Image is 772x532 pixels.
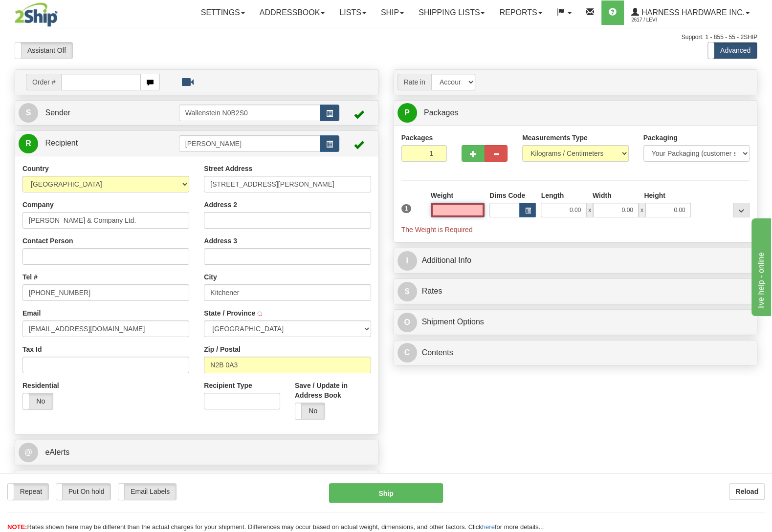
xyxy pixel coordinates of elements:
button: Ship [329,483,443,503]
label: Contact Person [22,236,73,246]
label: Save / Update in Address Book [295,381,371,400]
b: Reload [735,488,758,495]
a: OShipment Options [397,312,754,332]
a: CContents [397,343,754,363]
a: Reports [492,0,549,25]
label: No [295,403,325,419]
span: O [397,313,417,332]
span: Recipient [45,139,78,147]
div: ... [733,203,750,217]
label: Dims Code [489,191,525,200]
img: logo2617.jpg [15,2,58,27]
span: I [397,251,417,271]
span: eAlerts [45,448,69,456]
div: Support: 1 - 855 - 55 - 2SHIP [15,33,757,42]
label: Recipient Type [204,381,252,390]
input: Enter a location [204,176,371,192]
span: S [19,103,38,123]
a: Addressbook [252,0,332,25]
a: $Rates [397,281,754,301]
label: Put On hold [56,484,111,500]
a: Ship [374,0,411,25]
label: State / Province [204,308,255,318]
span: Sender [45,108,70,117]
label: Email [22,308,41,318]
label: Company [22,200,54,210]
label: Advanced [708,43,757,59]
label: Packaging [643,133,678,143]
input: Recipient Id [179,135,320,152]
span: R [19,134,38,153]
label: Repeat [8,484,48,500]
a: Shipping lists [411,0,492,25]
label: Tax Id [22,344,42,354]
span: Harness Hardware Inc. [639,8,745,17]
span: Order # [26,74,61,90]
input: Sender Id [179,105,320,121]
label: Street Address [204,164,252,173]
span: x [586,203,593,217]
a: S Sender [19,103,179,123]
span: Packages [424,108,458,117]
label: Email Labels [118,484,176,500]
label: Tel # [22,272,38,282]
label: Packages [401,133,433,143]
span: @ [19,443,38,462]
label: Weight [431,191,453,200]
a: Settings [194,0,252,25]
a: @ eAlerts [19,443,375,463]
a: Harness Hardware Inc. 2617 / Levi [624,0,757,25]
span: 1 [401,204,412,213]
label: No [23,393,53,409]
a: Lists [332,0,373,25]
label: Country [22,164,49,173]
label: Residential [22,381,59,390]
label: Address 2 [204,200,237,210]
span: Rate in [397,74,431,90]
label: Address 3 [204,236,237,246]
div: live help - online [7,6,90,18]
span: 2617 / Levi [631,15,705,25]
iframe: chat widget [750,216,771,316]
a: R Recipient [19,133,161,153]
span: $ [397,282,417,301]
a: IAdditional Info [397,251,754,271]
label: Width [593,191,612,200]
span: NOTE: [7,523,27,531]
span: x [639,203,645,217]
a: P Packages [397,103,754,123]
label: Length [541,191,564,200]
span: C [397,343,417,362]
label: Assistant Off [15,43,72,59]
label: Zip / Postal [204,344,241,354]
a: here [482,523,495,531]
label: Measurements Type [522,133,588,143]
span: P [397,103,417,123]
img: tiny_red.gif [257,311,262,316]
label: City [204,272,217,282]
span: The Weight is Required [401,226,473,234]
label: Height [644,191,665,200]
button: Reload [729,483,765,500]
